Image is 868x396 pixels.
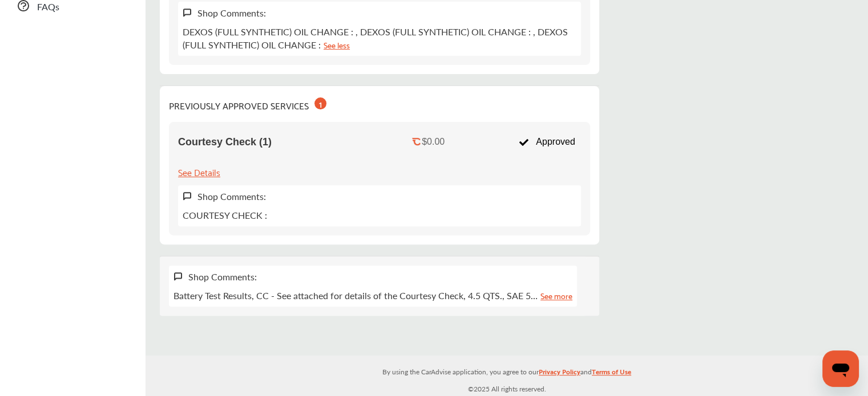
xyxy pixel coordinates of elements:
a: See less [324,38,350,51]
iframe: Button to launch messaging window [822,350,859,387]
a: Terms of Use [592,365,631,383]
a: Privacy Policy [539,365,580,383]
img: svg+xml;base64,PHN2ZyB3aWR0aD0iMTYiIGhlaWdodD0iMTciIHZpZXdCb3g9IjAgMCAxNiAxNyIgZmlsbD0ibm9uZSIgeG... [173,272,183,281]
a: See more [540,289,572,302]
div: 1 [314,97,326,109]
div: PREVIOUSLY APPROVED SERVICES [169,95,326,113]
div: Approved [512,131,580,153]
div: Shop Comments: [188,270,257,283]
img: svg+xml;base64,PHN2ZyB3aWR0aD0iMTYiIGhlaWdodD0iMTciIHZpZXdCb3g9IjAgMCAxNiAxNyIgZmlsbD0ibm9uZSIgeG... [183,191,192,201]
span: Courtesy Check (1) [178,136,272,148]
p: DEXOS (FULL SYNTHETIC) OIL CHANGE : , DEXOS (FULL SYNTHETIC) OIL CHANGE : , DEXOS (FULL SYNTHETIC... [183,25,576,51]
div: See Details [178,164,220,179]
label: Shop Comments: [197,190,266,203]
p: COURTESY CHECK : [183,209,267,222]
div: $0.00 [422,137,445,147]
label: Shop Comments: [197,6,266,19]
img: svg+xml;base64,PHN2ZyB3aWR0aD0iMTYiIGhlaWdodD0iMTciIHZpZXdCb3g9IjAgMCAxNiAxNyIgZmlsbD0ibm9uZSIgeG... [183,8,192,18]
p: By using the CarAdvise application, you agree to our and [146,365,868,377]
p: Battery Test Results, CC - See attached for details of the Courtesy Check, 4.5 QTS., SAE 5… [173,289,572,302]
